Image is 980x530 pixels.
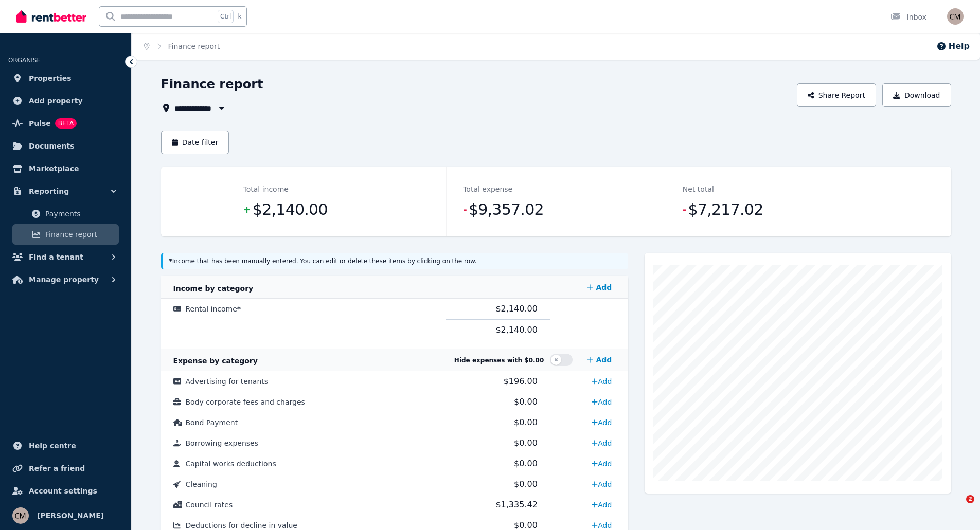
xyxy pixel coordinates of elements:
[8,90,123,111] a: Add property
[29,185,69,197] span: Reporting
[12,507,29,524] img: Cintia Valle Moreira
[8,136,123,156] a: Documents
[514,459,538,468] span: $0.00
[587,414,616,431] a: Add
[29,462,85,474] span: Refer a friend
[583,277,616,298] a: Add
[587,455,616,472] a: Add
[186,480,217,488] span: Cleaning
[587,476,616,492] a: Add
[29,162,79,175] span: Marketplace
[29,95,83,107] span: Add property
[186,377,269,386] span: Advertising for tenants
[238,12,241,21] span: k
[29,485,97,497] span: Account settings
[29,140,75,152] span: Documents
[454,357,544,364] span: Hide expenses with $0.00
[8,481,123,501] a: Account settings
[186,460,276,468] span: Capital works deductions
[186,398,305,406] span: Body corporate fees and charges
[8,435,123,456] a: Help centre
[161,76,263,93] h1: Finance report
[55,118,77,129] span: BETA
[495,325,537,335] span: $2,140.00
[243,183,289,195] dt: Total income
[8,269,123,290] button: Manage property
[37,509,104,522] span: [PERSON_NAME]
[169,258,477,265] small: Income that has been manually entered. You can edit or delete these items by clicking on the row.
[947,8,964,25] img: Cintia Valle Moreira
[688,199,763,220] span: $7,217.02
[8,247,123,267] button: Find a tenant
[218,10,234,23] span: Ctrl
[29,440,76,452] span: Help centre
[12,224,119,245] a: Finance report
[683,203,686,217] span: -
[890,12,926,22] div: Inbox
[514,479,538,489] span: $0.00
[29,117,51,130] span: Pulse
[514,520,538,530] span: $0.00
[495,500,537,509] span: $1,335.42
[966,495,974,503] span: 2
[587,394,616,410] a: Add
[12,204,119,224] a: Payments
[161,131,229,154] button: Date filter
[186,501,233,509] span: Council rates
[29,251,83,263] span: Find a tenant
[495,304,537,314] span: $2,140.00
[16,9,86,24] img: RentBetter
[186,305,241,313] span: Rental income
[8,57,41,64] span: ORGANISE
[683,183,714,195] dt: Net total
[587,435,616,451] a: Add
[186,521,297,529] span: Deductions for decline in value
[587,497,616,513] a: Add
[132,33,232,60] nav: Breadcrumb
[882,83,951,107] button: Download
[45,228,115,241] span: Finance report
[173,284,254,293] span: Income by category
[186,418,238,427] span: Bond Payment
[8,113,123,134] a: PulseBETA
[945,495,970,520] iframe: Intercom live chat
[29,273,99,286] span: Manage property
[29,72,72,84] span: Properties
[514,417,538,427] span: $0.00
[243,203,251,217] span: +
[797,83,876,107] button: Share Report
[469,199,544,220] span: $9,357.02
[45,208,115,220] span: Payments
[168,42,220,50] a: Finance report
[186,439,258,447] span: Borrowing expenses
[936,40,970,52] button: Help
[514,438,538,448] span: $0.00
[463,203,467,217] span: -
[8,458,123,479] a: Refer a friend
[253,199,328,220] span: $2,140.00
[8,68,123,88] a: Properties
[504,376,538,386] span: $196.00
[463,183,512,195] dt: Total expense
[514,397,538,407] span: $0.00
[8,158,123,179] a: Marketplace
[8,181,123,202] button: Reporting
[587,373,616,390] a: Add
[173,357,258,365] span: Expense by category
[583,350,616,370] a: Add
